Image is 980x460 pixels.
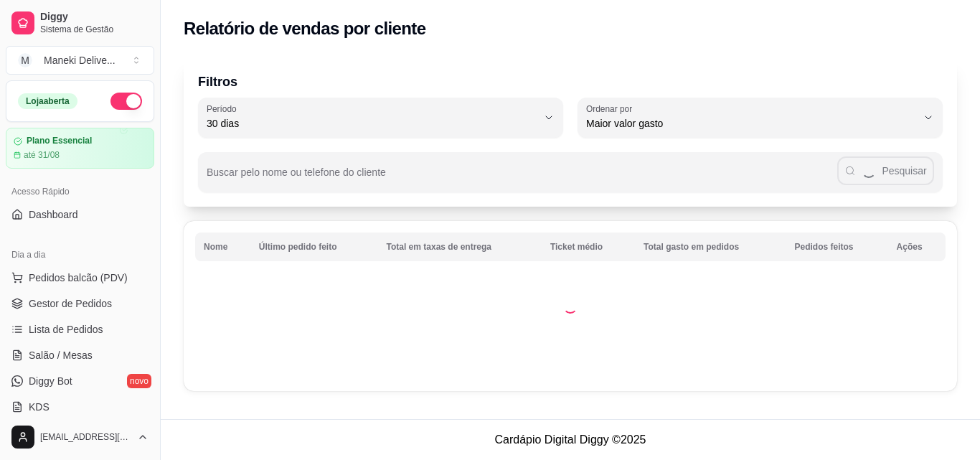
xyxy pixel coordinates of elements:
[24,149,60,161] article: até 31/08
[6,292,154,315] a: Gestor de Pedidos
[29,374,72,388] span: Diggy Bot
[6,203,154,226] a: Dashboard
[161,419,980,460] footer: Cardápio Digital Diggy © 2025
[6,243,154,266] div: Dia a dia
[207,171,837,185] input: Buscar pelo nome ou telefone do cliente
[18,93,77,109] div: Loja aberta
[18,53,32,67] span: M
[40,11,149,24] span: Diggy
[6,318,154,341] a: Lista de Pedidos
[586,103,637,115] label: Ordenar por
[578,98,943,138] button: Ordenar porMaior valor gasto
[29,348,93,362] span: Salão / Mesas
[29,271,128,285] span: Pedidos balcão (PDV)
[6,395,154,418] a: KDS
[110,93,142,110] button: Alterar Status
[29,296,112,311] span: Gestor de Pedidos
[6,180,154,203] div: Acesso Rápido
[563,299,578,314] div: Loading
[198,72,943,92] p: Filtros
[29,400,50,414] span: KDS
[207,103,241,115] label: Período
[6,6,154,40] a: DiggySistema de Gestão
[27,136,92,146] article: Plano Essencial
[6,370,154,393] a: Diggy Botnovo
[184,17,426,40] h2: Relatório de vendas por cliente
[40,431,131,443] span: [EMAIL_ADDRESS][DOMAIN_NAME]
[29,207,78,222] span: Dashboard
[6,128,154,169] a: Plano Essencialaté 31/08
[40,24,149,35] span: Sistema de Gestão
[586,116,917,131] span: Maior valor gasto
[6,266,154,289] button: Pedidos balcão (PDV)
[6,344,154,367] a: Salão / Mesas
[6,46,154,75] button: Select a team
[29,322,103,337] span: Lista de Pedidos
[198,98,563,138] button: Período30 dias
[207,116,537,131] span: 30 dias
[6,420,154,454] button: [EMAIL_ADDRESS][DOMAIN_NAME]
[44,53,116,67] div: Maneki Delive ...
